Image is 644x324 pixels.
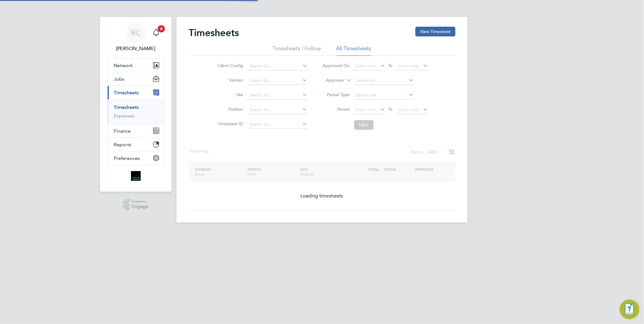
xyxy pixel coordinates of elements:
[108,86,164,99] button: Timesheets
[123,199,149,211] a: Powered byEngage
[323,63,350,68] label: Approved On
[207,148,211,154] span: ...
[248,120,307,129] input: Search for...
[216,92,243,97] label: Site
[323,92,350,97] label: Period Type
[216,77,243,83] label: Vendor
[415,27,455,36] button: New Timesheet
[216,121,243,127] label: Timesheet ID
[433,149,436,155] span: 0
[114,142,131,147] span: Reports
[108,72,164,86] button: Jobs
[107,171,164,181] a: Go to home page
[114,113,134,119] a: Expenses
[114,90,139,96] span: Timesheets
[107,23,164,52] a: RC[PERSON_NAME]
[114,76,124,82] span: Jobs
[114,155,140,161] span: Preferences
[355,107,377,112] span: Select date
[354,91,414,100] input: Select one
[108,99,164,124] div: Timesheets
[387,62,394,69] span: To
[398,63,420,69] span: Select date
[189,148,212,154] div: Showing
[216,63,243,68] label: Client Config
[273,45,321,56] li: Timesheets I Follow
[132,204,149,209] span: Engage
[131,171,141,181] img: bromak-logo-retina.png
[355,63,377,69] span: Select date
[620,300,639,319] button: Engage Resource Center
[114,62,133,68] span: Network
[336,45,371,56] li: All Timesheets
[354,76,414,85] input: Search for...
[248,106,307,114] input: Search for...
[132,199,149,204] span: Powered by
[108,151,164,165] button: Preferences
[387,105,394,113] span: To
[248,62,307,70] input: Search for...
[158,25,165,32] span: 4
[323,106,350,112] label: Period
[216,106,243,112] label: Position
[114,128,131,134] span: Finance
[108,124,164,137] button: Finance
[248,76,307,85] input: Search for...
[131,29,141,37] span: RC
[354,120,374,130] button: Filter
[150,23,162,42] a: 4
[108,138,164,151] button: Reports
[410,148,443,157] div: Status
[100,17,172,192] nav: Main navigation
[189,27,239,39] h2: Timesheets
[114,104,139,110] a: Timesheets
[107,45,164,52] span: Robyn Clarke
[108,59,164,72] button: Network
[317,77,345,83] label: Approver
[248,91,307,100] input: Search for...
[428,149,442,155] label: All
[398,107,420,112] span: Select date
